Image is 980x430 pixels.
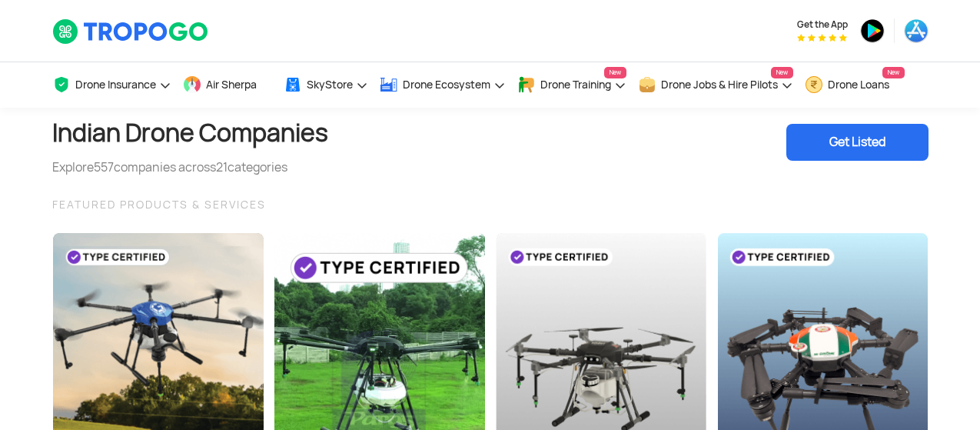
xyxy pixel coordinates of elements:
a: Drone TrainingNew [517,62,626,108]
a: Air Sherpa [183,62,272,108]
div: Get Listed [786,124,929,161]
span: New [771,67,793,78]
span: Air Sherpa [206,78,257,91]
img: ic_playstore.png [860,18,885,43]
a: Drone Insurance [52,62,171,108]
span: Drone Insurance [75,78,156,91]
span: Drone Training [540,78,611,91]
a: SkyStore [284,62,368,108]
img: TropoGo Logo [52,18,210,45]
span: Drone Ecosystem [403,78,490,91]
div: FEATURED PRODUCTS & SERVICES [52,195,929,214]
span: Get the App [797,18,848,31]
img: App Raking [797,34,847,42]
a: Drone LoansNew [805,62,905,108]
a: Drone Ecosystem [380,62,506,108]
span: 21 [216,159,228,175]
span: New [882,67,905,78]
h1: Indian Drone Companies [52,108,328,158]
span: Drone Jobs & Hire Pilots [661,78,778,91]
span: Drone Loans [828,78,889,91]
img: ic_appstore.png [904,18,929,43]
div: Explore companies across categories [52,158,328,177]
span: SkyStore [307,78,353,91]
span: New [604,67,626,78]
a: Drone Jobs & Hire PilotsNew [638,62,793,108]
span: 557 [94,159,114,175]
